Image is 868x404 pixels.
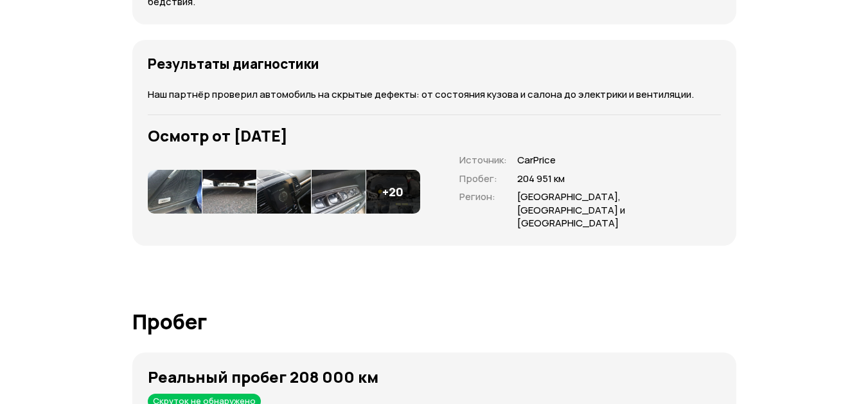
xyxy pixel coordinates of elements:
strong: Реальный пробег 208 000 км [148,366,378,387]
p: Наш партнёр проверил автомобиль на скрытые дефекты: от состояния кузова и салона до электрики и в... [148,87,721,102]
span: Источник : [459,153,507,167]
span: 204 951 км [517,172,684,186]
h3: Осмотр от [DATE] [148,127,721,145]
h4: Результаты диагностики [148,55,319,72]
h1: Пробег [132,310,736,333]
img: 1.MKjUdraMam1gVZSDZQ9dopgYnAMGtqx1AbCnIlLn-HpWt_x1WrSrdgHmr3YGt_8nAbb6cWI.lLqHdBcuvO3HbMod4DsZRZa... [312,170,366,214]
span: [GEOGRAPHIC_DATA], [GEOGRAPHIC_DATA] и [GEOGRAPHIC_DATA] [517,190,684,230]
img: 1.LzEZtbaMdfStlosaqPIqeVbbg5qbLrnvySG26p4gsLibcLHizXfguMl0476XL-e-ynfj7a8.7Rdc4nyxPeIEX-oV2VrphVC... [148,170,202,214]
img: 1.gAlgk7aM2szUsCQi0YrXbSz9LKLuBEja4FZN2rcCH9viUhvX7wIdhLcHStbuAEvU7gUf0dY.akw2lI3y482LDtvQrWSTaz0... [202,170,256,214]
h4: + 20 [382,185,403,199]
span: Регион : [459,190,495,203]
img: 1.eAliJLaMIszWB9wi001cOy5K1KLssrOE4OLk17Wx74Dg5uGHtbS3gbHm59Hg5efT5LTlg9Q.QWdN-Gj8JMzm85gYoXSxaOa... [257,170,311,214]
span: Пробег : [459,172,497,185]
span: CarPrice [517,154,684,167]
